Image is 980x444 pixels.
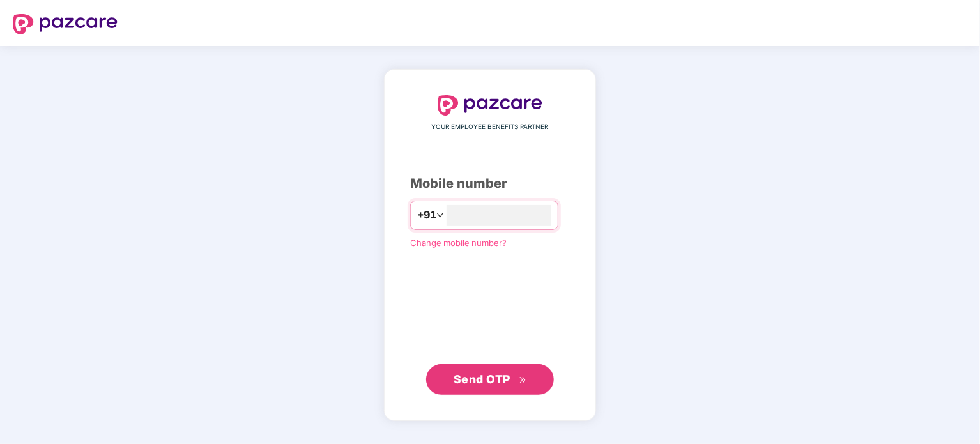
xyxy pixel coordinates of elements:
[426,364,554,395] button: Send OTPdouble-right
[417,207,436,223] span: +91
[519,376,527,385] span: double-right
[454,372,510,386] span: Send OTP
[438,95,542,116] img: logo
[13,14,118,34] img: logo
[432,122,549,132] span: YOUR EMPLOYEE BENEFITS PARTNER
[410,174,570,194] div: Mobile number
[410,238,507,248] a: Change mobile number?
[436,211,444,219] span: down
